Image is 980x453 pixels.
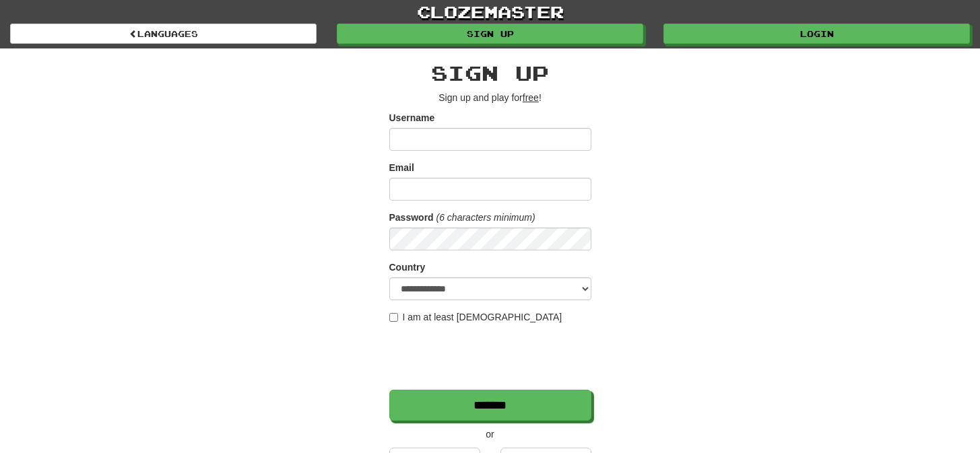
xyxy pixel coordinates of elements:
[663,24,970,44] a: Login
[389,313,398,322] input: I am at least [DEMOGRAPHIC_DATA]
[389,91,591,104] p: Sign up and play for !
[389,111,435,125] label: Username
[389,161,414,174] label: Email
[389,427,591,441] p: or
[389,330,594,383] iframe: reCAPTCHA
[436,212,535,223] em: (6 characters minimum)
[337,24,643,44] a: Sign up
[389,211,434,224] label: Password
[10,24,317,44] a: Languages
[389,260,426,274] label: Country
[389,62,591,84] h2: Sign up
[523,92,539,103] u: free
[389,310,562,324] label: I am at least [DEMOGRAPHIC_DATA]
